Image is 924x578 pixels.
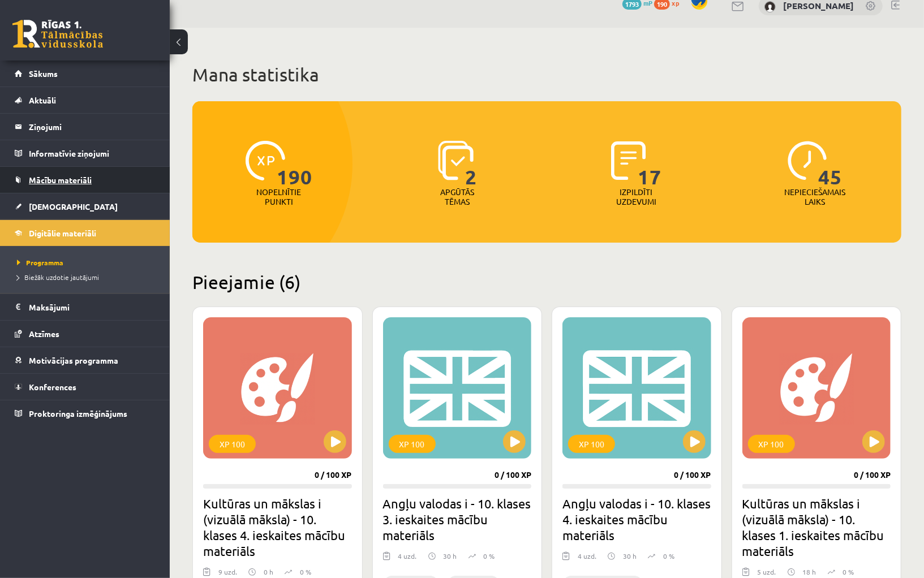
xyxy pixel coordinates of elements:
[29,175,92,185] span: Mācību materiāli
[209,435,256,453] div: XP 100
[15,400,156,426] a: Proktoringa izmēģinājums
[17,272,158,282] a: Biežāk uzdotie jautājumi
[15,87,156,113] a: Aktuāli
[29,408,127,419] span: Proktoringa izmēģinājums
[578,551,596,568] div: 4 uzd.
[614,187,658,206] p: Izpildīti uzdevumi
[843,567,854,577] p: 0 %
[264,567,273,577] p: 0 h
[803,567,816,577] p: 18 h
[748,435,795,453] div: XP 100
[277,141,312,187] span: 190
[29,228,96,238] span: Digitālie materiāli
[742,495,891,559] h2: Kultūras un mākslas i (vizuālā māksla) - 10. klases 1. ieskaites mācību materiāls
[29,68,58,79] span: Sākums
[15,114,156,140] a: Ziņojumi
[383,495,532,543] h2: Angļu valodas i - 10. klases 3. ieskaites mācību materiāls
[29,355,118,365] span: Motivācijas programma
[203,495,352,559] h2: Kultūras un mākslas i (vizuālā māksla) - 10. klases 4. ieskaites mācību materiāls
[17,258,63,267] span: Programma
[436,187,480,206] p: Apgūtās tēmas
[192,271,901,293] h2: Pieejamie (6)
[246,141,285,180] img: icon-xp-0682a9bc20223a9ccc6f5883a126b849a74cddfe5390d2b41b4391c66f2066e7.svg
[15,61,156,87] a: Sākums
[638,141,661,187] span: 17
[663,551,674,561] p: 0 %
[611,141,646,180] img: icon-completed-tasks-ad58ae20a441b2904462921112bc710f1caf180af7a3daa7317a5a94f2d26646.svg
[29,95,56,105] span: Aktuāli
[300,567,311,577] p: 0 %
[438,141,474,180] img: icon-learned-topics-4a711ccc23c960034f471b6e78daf4a3bad4a20eaf4de84257b87e66633f6470.svg
[12,20,103,48] a: Rīgas 1. Tālmācības vidusskola
[15,294,156,320] a: Maksājumi
[623,551,637,561] p: 30 h
[29,201,118,212] span: [DEMOGRAPHIC_DATA]
[15,167,156,193] a: Mācību materiāli
[15,321,156,347] a: Atzīmes
[15,220,156,246] a: Digitālie materiāli
[29,114,156,140] legend: Ziņojumi
[398,551,417,568] div: 4 uzd.
[819,141,843,187] span: 45
[788,141,827,180] img: icon-clock-7be60019b62300814b6bd22b8e044499b485619524d84068768e800edab66f18.svg
[484,551,495,561] p: 0 %
[192,63,901,86] h1: Mana statistika
[15,193,156,219] a: [DEMOGRAPHIC_DATA]
[465,141,477,187] span: 2
[17,257,158,268] a: Programma
[562,495,711,543] h2: Angļu valodas i - 10. klases 4. ieskaites mācību materiāls
[15,347,156,373] a: Motivācijas programma
[764,1,776,12] img: Madara Dzidra Glīzde
[444,551,457,561] p: 30 h
[15,140,156,166] a: Informatīvie ziņojumi
[784,187,845,206] p: Nepieciešamais laiks
[568,435,615,453] div: XP 100
[29,382,76,392] span: Konferences
[256,187,301,206] p: Nopelnītie punkti
[29,329,59,339] span: Atzīmes
[29,140,156,166] legend: Informatīvie ziņojumi
[389,435,436,453] div: XP 100
[29,294,156,320] legend: Maksājumi
[17,273,99,282] span: Biežāk uzdotie jautājumi
[15,374,156,400] a: Konferences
